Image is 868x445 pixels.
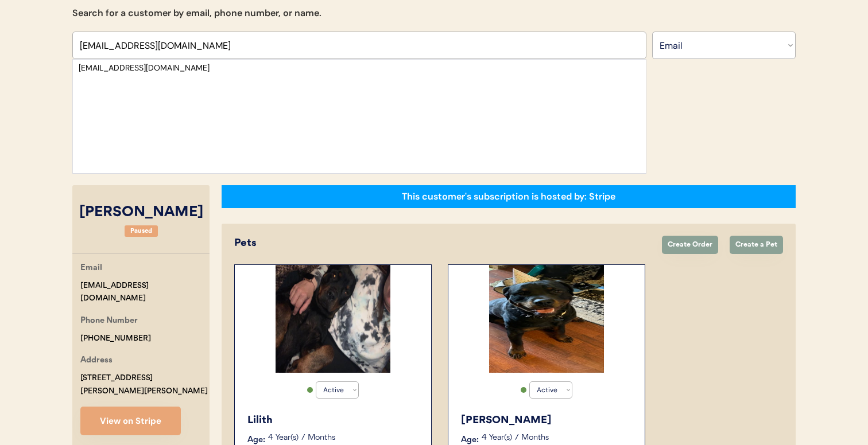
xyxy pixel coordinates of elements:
button: View on Stripe [80,407,181,435]
div: Search for a customer by email, phone number, or name. [72,6,321,20]
button: Create a Pet [730,236,783,254]
div: Pets [234,236,650,251]
button: Create Order [662,236,718,254]
div: [PERSON_NAME] [72,202,210,224]
div: [PHONE_NUMBER] [80,332,151,345]
div: Lilith [247,413,420,428]
img: IMG_2134.jpeg [276,265,390,373]
input: Search by email [72,32,646,59]
img: IMG_1154.jpeg [489,265,604,373]
div: [EMAIL_ADDRESS][DOMAIN_NAME] [80,279,210,306]
div: Phone Number [80,314,138,329]
p: 4 Year(s) 7 Months [482,434,633,442]
div: Address [80,354,113,368]
div: Email [80,261,102,276]
div: [EMAIL_ADDRESS][DOMAIN_NAME] [79,63,640,74]
div: [PERSON_NAME] [461,413,633,428]
div: This customer's subscription is hosted by: Stripe [402,190,615,203]
div: [STREET_ADDRESS][PERSON_NAME][PERSON_NAME] [80,372,210,398]
p: 4 Year(s) 7 Months [268,434,420,442]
